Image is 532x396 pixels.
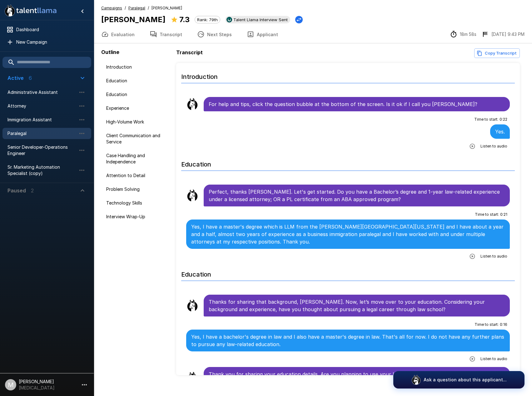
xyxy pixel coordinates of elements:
[101,89,174,100] div: Education
[195,17,220,22] span: Rank: 79th
[94,26,142,43] button: Evaluation
[106,105,169,111] span: Experience
[106,186,169,192] span: Problem Solving
[475,321,499,328] span: Time to start :
[480,253,507,259] span: Listen to audio
[186,98,199,110] img: llama_clean.png
[106,64,169,70] span: Introduction
[176,49,203,56] b: Transcript
[106,200,169,206] span: Technology Skills
[411,375,421,385] img: logo_glasses@2x.png
[191,333,505,348] p: Yes, I have a bachelor's degree in law and I also have a master's degree in law. That's all for n...
[106,78,169,84] span: Education
[495,128,505,135] p: Yes.
[148,5,149,11] span: /
[450,31,476,38] div: The time between starting and completing the interview
[186,372,199,384] img: llama_clean.png
[101,116,174,128] div: High-Volume Work
[101,170,174,181] div: Attention to Detail
[101,15,166,24] b: [PERSON_NAME]
[106,214,169,220] span: Interview Wrap-Up
[101,49,119,55] b: Outline
[101,75,174,86] div: Education
[101,103,174,114] div: Experience
[460,31,476,37] p: 18m 58s
[186,189,199,202] img: llama_clean.png
[225,16,290,23] div: View profile in UKG
[191,223,505,245] p: Yes, I have a master's degree which is LLM from the [PERSON_NAME][GEOGRAPHIC_DATA][US_STATE] and ...
[106,133,169,145] span: Client Communication and Service
[209,370,505,385] p: Thank you for sharing your education details. Are you planning to use your law degrees in your ne...
[101,184,174,195] div: Problem Solving
[101,197,174,209] div: Technology Skills
[181,264,515,281] h6: Education
[101,130,174,147] div: Client Communication and Service
[239,26,286,43] button: Applicant
[101,150,174,167] div: Case Handling and Independence
[101,6,122,10] u: Campaigns
[474,48,520,58] button: Copy transcript
[226,17,232,22] img: ukg_logo.jpeg
[142,26,190,43] button: Transcript
[106,91,169,98] span: Education
[106,172,169,179] span: Attention to Detail
[500,211,507,218] span: 0 : 21
[101,211,174,222] div: Interview Wrap-Up
[209,298,505,313] p: Thanks for sharing that background, [PERSON_NAME]. Now, let’s move over to your education. Consid...
[500,321,507,328] span: 0 : 16
[209,188,505,203] p: Perfect, thanks [PERSON_NAME]. Let's get started. Do you have a Bachelor’s degree and 1-year law-...
[181,67,515,83] h6: Introduction
[295,16,303,23] button: Change Stage
[393,371,525,389] button: Ask a question about this applicant...
[125,5,126,11] span: /
[181,154,515,171] h6: Education
[231,17,290,22] span: Talent Llama Interview Sent
[424,377,507,383] p: Ask a question about this applicant...
[475,211,499,218] span: Time to start :
[480,356,507,362] span: Listen to audio
[152,5,182,11] span: [PERSON_NAME]
[474,116,498,123] span: Time to start :
[101,61,174,73] div: Introduction
[491,31,525,37] p: [DATE] 9:43 PM
[500,116,507,123] span: 0 : 22
[128,6,145,10] u: Paralegal
[480,143,507,149] span: Listen to audio
[186,299,199,312] img: llama_clean.png
[209,100,505,108] p: For help and tips, click the question bubble at the bottom of the screen. Is it ok if I call you ...
[481,31,525,38] div: The date and time when the interview was completed
[179,15,190,24] b: 7.3
[106,119,169,125] span: High-Volume Work
[106,152,169,165] span: Case Handling and Independence
[190,26,239,43] button: Next Steps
